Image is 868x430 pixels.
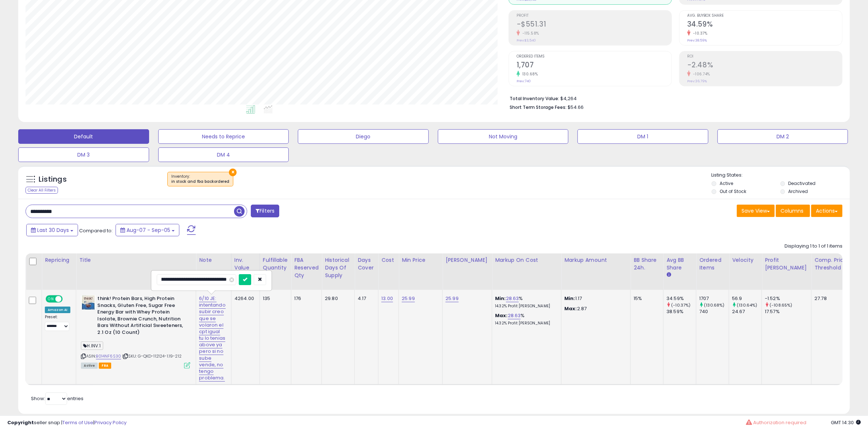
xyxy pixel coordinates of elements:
div: Preset: [45,315,70,331]
span: All listings currently available for purchase on Amazon [81,363,98,369]
h2: 34.59% [687,20,842,30]
span: OFF [62,296,73,302]
div: -1.52% [765,295,811,302]
button: Actions [811,205,842,217]
small: (130.68%) [704,302,724,308]
div: Profit [PERSON_NAME] [765,256,808,272]
div: Ordered Items [699,256,726,272]
p: 2.87 [564,305,625,312]
div: 56.9 [732,295,762,302]
p: 1.17 [564,295,625,302]
div: Amazon AI [45,307,70,313]
div: in stock and fba backordered [171,179,229,184]
b: Max: [495,312,508,319]
div: Clear All Filters [26,187,58,194]
span: ON [46,296,55,302]
small: Prev: 36.79% [687,79,707,83]
a: 25.99 [402,295,415,302]
span: Show: entries [31,395,83,402]
a: Privacy Policy [94,419,126,426]
div: % [495,312,556,326]
a: 13.00 [381,295,393,302]
div: 27.78 [814,295,849,302]
span: Inventory : [171,174,229,185]
div: Fulfillable Quantity [263,256,288,272]
small: (-10.37%) [671,302,690,308]
div: 24.67 [732,308,762,315]
div: FBA Reserved Qty [294,256,319,279]
div: seller snap | | [7,419,126,426]
h2: -2.48% [687,61,842,71]
button: Aug-07 - Sep-05 [116,224,179,236]
small: (130.64%) [737,302,757,308]
button: Filters [251,205,279,217]
label: Out of Stock [720,188,746,194]
small: -10.37% [690,31,708,36]
div: Displaying 1 to 1 of 1 items [785,243,842,250]
div: Min Price [402,256,439,264]
b: Total Inventory Value: [510,95,559,102]
h2: -$551.31 [517,20,672,30]
div: % [495,295,556,309]
button: Default [18,129,149,144]
button: Save View [737,205,775,217]
div: Comp. Price Threshold [814,256,852,272]
div: 4.17 [358,295,373,302]
div: Markup on Cost [495,256,558,264]
span: 2025-10-6 14:30 GMT [831,419,861,426]
small: (-108.65%) [770,302,793,308]
span: FBA [99,363,111,369]
div: 15% [634,295,658,302]
b: Min: [495,295,506,302]
span: H.INV.1 [81,342,103,350]
div: Title [79,256,193,264]
img: 41c42fy40OL._SL40_.jpg [81,295,96,310]
p: Listing States: [712,172,850,179]
strong: Max: [564,305,577,312]
div: BB Share 24h. [634,256,660,272]
div: 17.57% [765,308,811,315]
span: ROI [687,55,842,59]
strong: Min: [564,295,575,302]
div: [PERSON_NAME] [445,256,489,264]
h2: 1,707 [517,61,672,71]
button: Not Moving [438,129,569,144]
small: Prev: $3,540 [517,38,536,43]
p: 14.32% Profit [PERSON_NAME] [495,321,556,326]
a: 28.63 [508,312,521,319]
button: DM 2 [717,129,848,144]
div: Repricing [45,256,73,264]
a: 6/10 JE: intentando subir creo que se volaron el cpt igual tu lo tenias above ya pero si no sube ... [199,295,226,382]
span: Columns [781,207,803,214]
small: Avg BB Share. [666,272,671,278]
span: Aug-07 - Sep-05 [126,226,170,234]
div: Cost [381,256,396,264]
div: Markup Amount [564,256,627,264]
span: Avg. Buybox Share [687,14,842,18]
small: Prev: 740 [517,79,531,83]
p: 14.32% Profit [PERSON_NAME] [495,304,556,309]
a: 25.99 [445,295,459,302]
span: | SKU: G-QKD-112124-1.19-212 [122,353,182,359]
th: The percentage added to the cost of goods (COGS) that forms the calculator for Min & Max prices. [492,253,561,290]
div: Note [199,256,228,264]
button: Needs to Reprice [158,129,289,144]
small: Prev: 38.59% [687,38,707,43]
button: Columns [776,205,810,217]
small: -106.74% [690,71,710,77]
button: DM 4 [158,147,289,162]
small: 130.68% [520,71,538,77]
button: × [229,169,237,176]
label: Archived [789,188,808,194]
div: Avg BB Share [666,256,693,272]
h5: Listings [39,174,67,185]
b: Short Term Storage Fees: [510,104,567,110]
small: -115.58% [520,31,539,36]
div: 176 [294,295,316,302]
div: Historical Days Of Supply [325,256,351,279]
button: DM 3 [18,147,149,162]
div: Velocity [732,256,759,264]
div: 29.80 [325,295,349,302]
a: B014NF6S30 [96,353,121,359]
div: Days Cover [358,256,375,272]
